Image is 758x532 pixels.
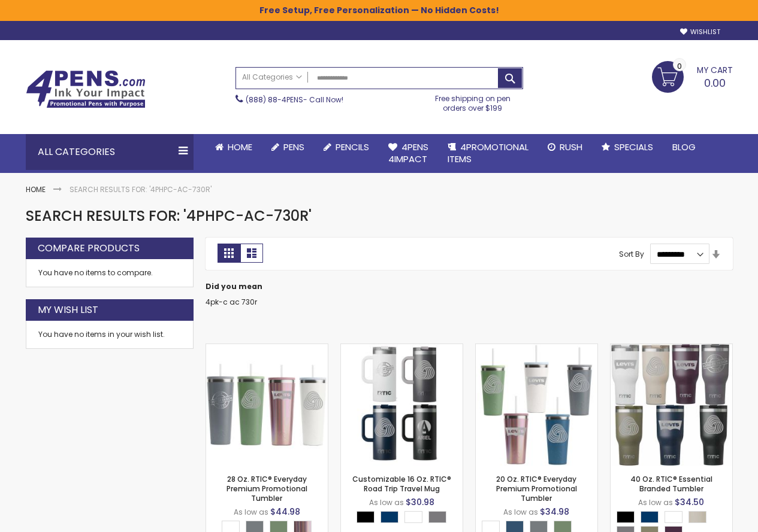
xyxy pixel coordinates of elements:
div: Navy Blue [380,511,398,523]
span: $34.50 [675,496,704,508]
span: $34.98 [540,506,569,518]
span: All Categories [242,72,302,82]
span: Search results for: '4PHPC-AC-730R' [26,206,312,226]
span: $44.98 [270,506,300,518]
a: 20 Oz. RTIC® Everyday Premium Promotional Tumbler [496,474,577,503]
div: Black [357,511,375,523]
a: Pencils [314,134,379,160]
strong: My Wish List [38,303,98,317]
dt: Did you mean [206,282,733,291]
a: 40 Oz. RTIC® Essential Branded Tumbler [611,343,732,354]
div: Free shipping on pen orders over $199 [422,89,523,113]
a: Home [26,184,46,194]
div: Black [617,511,635,523]
span: As low as [638,497,673,507]
span: 0 [677,60,682,72]
a: 4Pens4impact [379,134,438,173]
div: All Categories [26,134,194,170]
div: You have no items to compare. [26,259,194,287]
div: Graphite [428,511,446,523]
strong: Grid [218,244,240,263]
div: Select A Color [357,511,452,526]
span: Pens [283,141,304,153]
a: (888) 88-4PENS [246,95,303,105]
a: Customizable 16 Oz. RTIC® Road Trip Travel Mug [341,343,463,354]
span: Home [228,141,252,153]
a: Blog [663,134,705,160]
a: 40 Oz. RTIC® Essential Branded Tumbler [630,474,712,494]
div: Navy Blue [641,511,659,523]
span: Specials [614,141,653,153]
a: Customizable 16 Oz. RTIC® Road Trip Travel Mug [352,474,451,494]
a: Specials [592,134,663,160]
div: You have no items in your wish list. [38,330,181,339]
div: Beach [688,511,706,523]
img: 4Pens Custom Pens and Promotional Products [26,70,146,108]
a: 28 Oz. RTIC® Everyday Premium Promotional Tumbler [206,343,328,354]
span: Blog [672,141,696,153]
label: Sort By [619,249,644,259]
span: Rush [560,141,582,153]
a: Wishlist [680,28,720,37]
span: $30.98 [406,496,434,508]
img: Customizable 16 Oz. RTIC® Road Trip Travel Mug [341,344,463,466]
img: 40 Oz. RTIC® Essential Branded Tumbler [611,344,732,466]
a: 4PROMOTIONALITEMS [438,134,538,173]
span: As low as [503,507,538,517]
span: As low as [369,497,404,507]
a: 0.00 0 [652,61,733,91]
div: White [665,511,682,523]
strong: Search results for: '4PHPC-AC-730R' [70,184,212,194]
a: 4pk-c ac 730r [206,297,257,307]
img: 28 Oz. RTIC® Everyday Premium Promotional Tumbler [206,344,328,466]
span: 0.00 [704,75,726,90]
span: 4Pens 4impact [388,141,428,165]
a: All Categories [236,68,308,87]
span: - Call Now! [246,95,343,105]
span: As low as [234,507,268,517]
a: Home [206,134,262,160]
span: Pencils [336,141,369,153]
strong: Compare Products [38,242,140,255]
a: Rush [538,134,592,160]
div: White [404,511,422,523]
a: 20 Oz. RTIC® Everyday Premium Promotional Tumbler [476,343,597,354]
a: Pens [262,134,314,160]
span: 4PROMOTIONAL ITEMS [448,141,529,165]
a: 28 Oz. RTIC® Everyday Premium Promotional Tumbler [227,474,307,503]
img: 20 Oz. RTIC® Everyday Premium Promotional Tumbler [476,344,597,466]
